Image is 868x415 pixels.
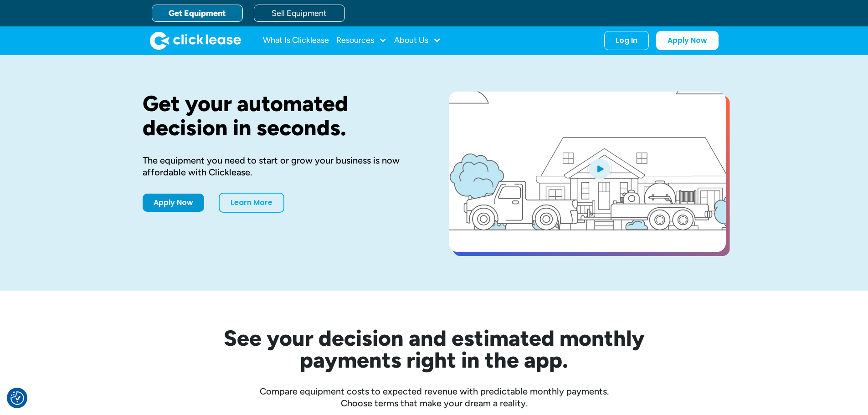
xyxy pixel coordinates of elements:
[616,36,637,45] div: Log In
[449,92,726,252] a: open lightbox
[219,193,284,213] a: Learn More
[143,154,420,178] div: The equipment you need to start or grow your business is now affordable with Clicklease.
[10,391,24,405] img: Revisit consent button
[10,391,24,405] button: Consent Preferences
[179,327,689,371] h2: See your decision and estimated monthly payments right in the app.
[587,156,612,181] img: Blue play button logo on a light blue circular background
[150,31,241,50] img: Clicklease logo
[656,31,719,50] a: Apply Now
[152,5,243,22] a: Get Equipment
[150,31,241,50] a: home
[143,194,204,212] a: Apply Now
[336,31,387,50] div: Resources
[254,5,345,22] a: Sell Equipment
[394,31,441,50] div: About Us
[143,92,420,140] h1: Get your automated decision in seconds.
[143,385,726,409] div: Compare equipment costs to expected revenue with predictable monthly payments. Choose terms that ...
[263,31,329,50] a: What Is Clicklease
